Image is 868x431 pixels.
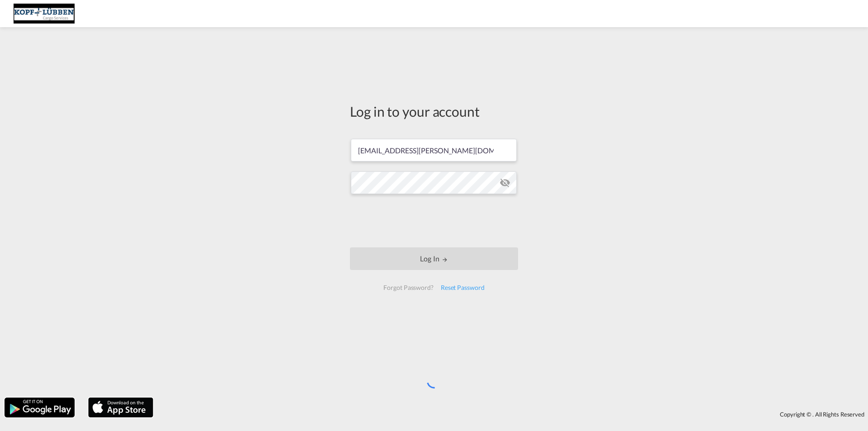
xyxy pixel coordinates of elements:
md-icon: icon-eye-off [500,177,510,188]
img: google.png [4,397,75,418]
img: apple.png [87,397,154,418]
iframe: reCAPTCHA [365,203,503,238]
div: Forgot Password? [380,279,437,296]
div: Log in to your account [350,102,518,121]
div: Copyright © . All Rights Reserved [158,407,868,422]
div: Reset Password [437,279,488,296]
button: LOGIN [350,247,518,270]
img: 25cf3bb0aafc11ee9c4fdbd399af7748.JPG [14,4,75,24]
input: Enter email/phone number [351,139,517,161]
